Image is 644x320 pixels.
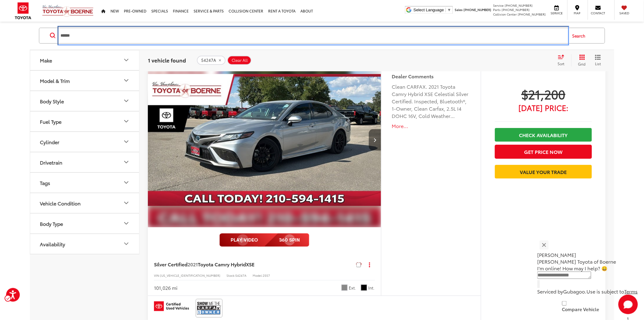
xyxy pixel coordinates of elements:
div: Body Style [40,98,64,104]
span: VIN: [154,273,160,278]
span: [PHONE_NUMBER] [464,7,492,12]
button: Get Price Now [495,145,592,158]
div: Availability [40,241,65,247]
input: Save this vehicle [356,263,361,267]
div: Make [40,57,52,63]
div: Body Style [123,98,130,105]
button: Vehicle ConditionVehicle Condition [30,193,140,213]
span: Clear All [232,58,248,63]
span: ​ [446,8,446,12]
a: 2021 Toyota Camry Hybrid XSE2021 Toyota Camry Hybrid XSE2021 Toyota Camry Hybrid XSE2021 Toyota C... [148,52,382,227]
div: Make [123,57,130,64]
a: Silver Certified2021Toyota Camry HybridXSE [154,261,354,268]
span: 1 vehicle found [148,56,186,64]
span: Map [571,11,584,15]
div: Tags [40,180,50,186]
button: More... [392,123,470,130]
span: 2557 [263,273,270,278]
button: DrivetrainDrivetrain [30,152,140,172]
span: 2021 [187,261,198,268]
div: Cylinder [40,139,59,145]
div: Cylinder [123,138,130,146]
span: Silver Certified [154,261,187,268]
button: Search [567,28,594,43]
span: Ext. [349,285,356,291]
img: Vic Vaughan Toyota of Boerne Boerne, TX [42,5,94,17]
a: Check Availability [495,128,592,142]
div: 2021 Toyota Camry Hybrid XSE 0 [148,52,382,227]
div: Body Type [123,220,130,227]
div: Body Type [40,221,63,226]
label: Compare Vehicle [562,307,600,312]
span: Contact [591,11,605,15]
span: Stock: [226,273,235,278]
button: Toggle Chat Window [618,295,638,314]
span: XSE [246,261,254,268]
button: remove 54247A [197,56,226,65]
button: Actions [364,259,375,270]
button: Clear All [227,56,251,65]
span: Sales [455,7,463,12]
button: Body StyleBody Style [30,91,140,111]
span: Sort [558,61,565,66]
span: Select Language [414,8,444,12]
span: 54247A [201,58,216,63]
div: Model & Trim [123,77,130,84]
button: Grid View [571,54,590,66]
span: Toyota Camry Hybrid [198,261,246,268]
span: Celestial Silver [341,285,348,291]
span: ▼ [447,8,451,12]
span: [DATE] Price: [495,105,592,111]
div: Clean CARFAX. 2021 Toyota Camry Hybrid XSE Celestial Silver Certified. Inspected, Bluetooth®, 1-O... [392,83,470,119]
div: Vehicle Condition [123,200,130,207]
span: [US_VEHICLE_IDENTIFICATION_NUMBER] [160,273,220,278]
span: [PHONE_NUMBER] [505,3,533,8]
span: Service [493,3,504,8]
button: Select sort value [555,54,571,66]
button: Next image [369,129,381,151]
span: Parts [493,7,501,12]
button: AvailabilityAvailability [30,234,140,254]
div: Tags [123,179,130,187]
div: Page Menu [555,54,606,66]
img: 2021 Toyota Camry Hybrid XSE [148,52,382,228]
img: full motion video [219,233,309,247]
div: Drivetrain [40,159,62,165]
span: [PHONE_NUMBER] [502,7,530,12]
div: Fuel Type [40,119,61,124]
span: Service [550,11,564,15]
span: Black [361,285,367,291]
input: Compare Vehicle [562,301,567,306]
span: Int. [369,285,375,291]
div: 101,026 mi [154,284,177,291]
button: List View [590,54,606,66]
h5: Dealer Comments [392,73,470,80]
span: Saved [618,11,631,15]
input: Search by Make, Model, or Keyword [60,28,567,43]
span: [PHONE_NUMBER] [518,12,546,16]
div: Fuel Type [123,118,130,125]
svg: Start Chat [618,295,638,314]
div: Model & Trim [40,78,70,84]
span: $21,200 [495,86,592,101]
img: Toyota Certified Used Vehicles [154,301,189,311]
span: 54247A [235,273,247,278]
span: List [595,61,601,66]
span: Model: [253,273,263,278]
div: Vehicle Condition [40,200,81,206]
button: Model & TrimModel & Trim [30,71,140,91]
button: MakeMake [30,50,140,70]
div: Carousel [30,50,139,272]
a: Value Your Trade [495,165,592,179]
button: Body TypeBody Type [30,214,140,233]
span: Grid [578,61,586,66]
img: View CARFAX report [197,300,221,316]
div: Availability [123,240,130,248]
button: CylinderCylinder [30,132,140,152]
span: Collision Center [493,12,517,16]
span: dropdown dots [369,262,370,267]
button: TagsTags [30,173,140,193]
a: Select Language​ [414,8,451,12]
button: Fuel TypeFuel Type [30,112,140,131]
